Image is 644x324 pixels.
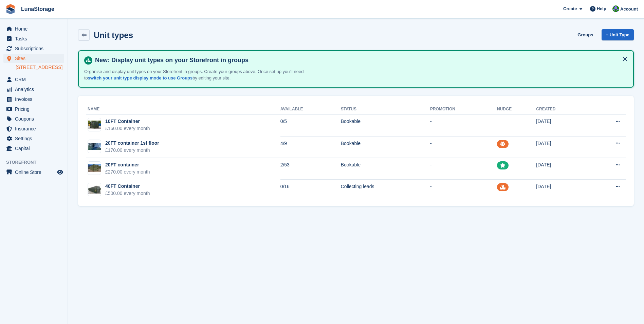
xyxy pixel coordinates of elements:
[3,24,64,34] a: menu
[88,75,192,80] a: switch your unit type display mode to use Groups
[612,5,619,12] img: Cathal Vaughan
[5,4,16,14] img: stora-icon-8386f47178a22dfd0bd8f6a31ec36ba5ce8667c1dd55bd0f319d3a0aa187defe.svg
[536,136,588,158] td: [DATE]
[105,125,150,132] div: £160.00 every month
[430,114,497,136] td: -
[280,136,341,158] td: 4/9
[105,147,159,154] div: £170.00 every month
[88,121,101,129] img: 10ft%20container.jpg
[3,134,64,143] a: menu
[16,64,64,71] a: [STREET_ADDRESS]
[105,140,159,147] div: 20FT container 1st floor
[341,104,430,115] th: Status
[620,6,638,13] span: Account
[15,34,56,43] span: Tasks
[105,183,150,190] div: 40FT Container
[597,5,606,12] span: Help
[15,24,56,34] span: Home
[84,68,322,82] p: Organise and display unit types on your Storefront in groups. Create your groups above. Once set ...
[280,104,341,115] th: Available
[3,144,64,153] a: menu
[497,104,536,115] th: Nudge
[280,179,341,201] td: 0/16
[3,104,64,114] a: menu
[105,118,150,125] div: 10FT Container
[15,54,56,63] span: Sites
[430,136,497,158] td: -
[105,190,150,197] div: £500.00 every month
[536,114,588,136] td: [DATE]
[15,114,56,124] span: Coupons
[3,34,64,43] a: menu
[15,75,56,84] span: CRM
[3,44,64,53] a: menu
[86,104,280,115] th: Name
[3,94,64,104] a: menu
[341,179,430,201] td: Collecting leads
[3,167,64,177] a: menu
[3,114,64,124] a: menu
[3,85,64,94] a: menu
[6,159,68,166] span: Storefront
[88,185,101,194] img: 40ft%20container.jpg
[575,29,596,40] a: Groups
[430,158,497,180] td: -
[341,158,430,180] td: Bookable
[15,85,56,94] span: Analytics
[536,158,588,180] td: [DATE]
[3,75,64,84] a: menu
[88,143,101,150] img: 20ft%20%201st%20floor.jpg
[88,164,101,173] img: 20ft%20container.jpg
[3,124,64,133] a: menu
[15,167,56,177] span: Online Store
[602,29,634,40] a: + Unit Type
[3,54,64,63] a: menu
[430,179,497,201] td: -
[92,56,628,64] h4: New: Display unit types on your Storefront in groups
[536,104,588,115] th: Created
[94,31,133,40] h2: Unit types
[15,94,56,104] span: Invoices
[105,161,150,168] div: 20FT container
[15,144,56,153] span: Capital
[15,104,56,114] span: Pricing
[56,168,64,176] a: Preview store
[15,124,56,133] span: Insurance
[430,104,497,115] th: Promotion
[280,158,341,180] td: 2/53
[563,5,577,12] span: Create
[18,3,57,15] a: LunaStorage
[15,134,56,143] span: Settings
[536,179,588,201] td: [DATE]
[105,168,150,176] div: £270.00 every month
[280,114,341,136] td: 0/5
[15,44,56,53] span: Subscriptions
[341,136,430,158] td: Bookable
[341,114,430,136] td: Bookable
